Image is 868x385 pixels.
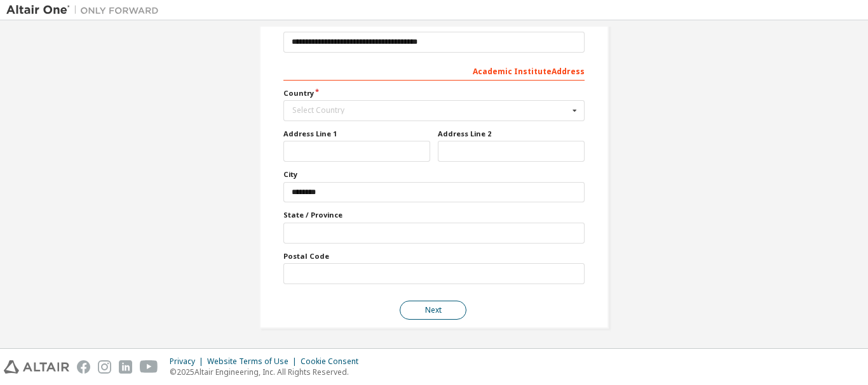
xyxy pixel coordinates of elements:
[283,251,585,261] label: Postal Code
[170,367,366,377] p: © 2025 Altair Engineering, Inc. All Rights Reserved.
[207,356,301,367] div: Website Terms of Use
[292,107,569,114] div: Select Country
[140,360,158,374] img: youtube.svg
[170,356,207,367] div: Privacy
[77,360,90,374] img: facebook.svg
[283,210,585,220] label: State / Province
[119,360,132,374] img: linkedin.svg
[438,129,585,139] label: Address Line 2
[98,360,111,374] img: instagram.svg
[283,60,585,81] div: Academic Institute Address
[400,301,466,320] button: Next
[283,169,585,179] label: City
[4,360,69,374] img: altair_logo.svg
[301,356,366,367] div: Cookie Consent
[283,88,585,98] label: Country
[6,4,165,16] img: Altair One
[283,129,430,139] label: Address Line 1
